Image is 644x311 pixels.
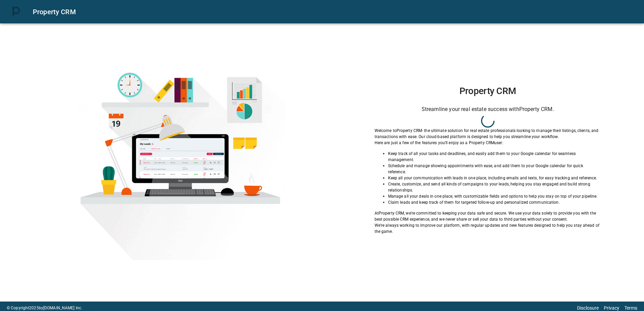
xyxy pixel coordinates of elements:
p: We're always working to improve our platform, with regular updates and new features designed to h... [375,222,601,235]
p: Keep track of all your tasks and deadlines, and easily add them to your Google calendar for seaml... [388,151,601,163]
p: Schedule and manage showing appointments with ease, and add them to your Google calendar for quic... [388,163,601,175]
p: Create, customize, and send all kinds of campaigns to your leads, helping you stay engaged and bu... [388,181,601,193]
a: [DOMAIN_NAME] Inc. [43,306,82,310]
h1: Property CRM [375,86,601,96]
p: Manage all your deals in one place, with customizable fields and options to help you stay on top ... [388,193,601,199]
a: Privacy [604,305,619,311]
p: Keep all your communication with leads in one place, including emails and texts, for easy trackin... [388,175,601,181]
div: Property CRM [33,6,636,17]
a: Terms [624,305,637,311]
p: At Property CRM , we're committed to keeping your data safe and secure. We use your data solely t... [375,210,601,222]
a: Disclosure [577,305,599,311]
p: © Copyright 2025 by [7,305,82,311]
p: Claim leads and keep track of them for targeted follow-up and personalized communication. [388,199,601,205]
h6: Streamline your real estate success with Property CRM . [375,105,601,114]
p: Here are just a few of the features you'll enjoy as a Property CRM user: [375,140,601,146]
p: Welcome to Property CRM - the ultimate solution for real estate professionals looking to manage t... [375,128,601,140]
